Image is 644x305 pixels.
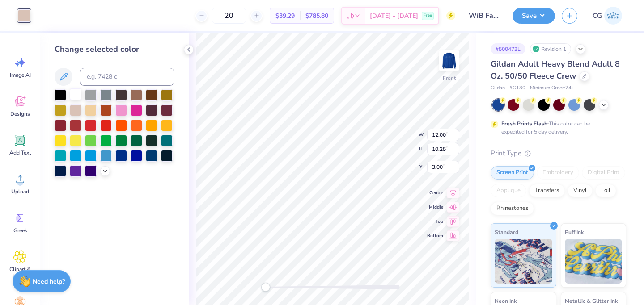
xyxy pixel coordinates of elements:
span: # G180 [509,84,525,92]
div: Foil [595,184,616,197]
strong: Need help? [33,277,65,286]
div: Print Type [491,148,626,159]
img: Front [440,52,458,70]
span: $39.29 [275,11,295,21]
div: Transfers [529,184,565,197]
div: # 500473L [491,43,525,54]
img: Chloe Guttmann [604,7,622,25]
span: Clipart & logos [5,266,35,280]
div: Screen Print [491,166,534,180]
span: Puff Ink [565,227,584,237]
div: Accessibility label [261,283,270,292]
span: CG [593,11,602,21]
strong: Fresh Prints Flash: [501,120,549,127]
div: Front [443,74,456,82]
span: Greek [13,227,27,234]
img: Puff Ink [565,239,623,284]
span: Free [424,13,432,19]
span: $785.80 [305,11,328,21]
span: Minimum Order: 24 + [530,84,575,92]
span: Gildan [491,84,505,92]
span: Add Text [9,149,31,156]
input: Untitled Design [462,7,506,25]
span: Designs [10,110,30,117]
span: [DATE] - [DATE] [370,11,418,21]
div: Applique [491,184,526,197]
span: Gildan Adult Heavy Blend Adult 8 Oz. 50/50 Fleece Crew [491,58,620,81]
div: Revision 1 [530,43,571,54]
img: Standard [495,239,552,284]
span: Middle [427,204,443,211]
div: Change selected color [55,43,174,55]
div: Rhinestones [491,202,534,215]
span: Upload [11,188,29,195]
input: – – [212,8,246,24]
span: Image AI [10,71,31,79]
input: e.g. 7428 c [80,68,174,86]
span: Center [427,189,443,196]
span: Standard [495,227,518,237]
div: Vinyl [568,184,593,197]
div: Embroidery [537,166,579,180]
div: Digital Print [582,166,625,180]
button: Save [513,8,555,24]
div: This color can be expedited for 5 day delivery. [501,120,611,136]
span: Bottom [427,232,443,239]
a: CG [589,7,626,25]
span: Top [427,218,443,225]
